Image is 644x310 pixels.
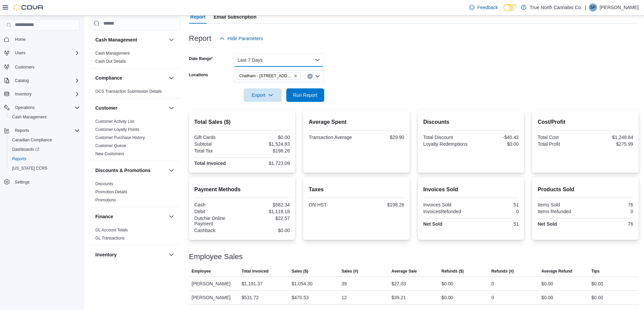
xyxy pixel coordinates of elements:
div: Loyalty Redemptions [423,141,470,147]
div: Total Tax [194,148,241,153]
button: Cash Management [95,36,166,43]
a: GL Transactions [95,236,125,241]
div: 0 [587,209,633,214]
span: Report [190,10,206,24]
div: 76 [587,202,633,207]
div: $1,248.84 [587,135,633,140]
span: Dashboards [9,145,80,153]
div: $0.00 [541,280,553,288]
a: Customer Queue [95,143,126,148]
a: Promotions [95,198,116,202]
a: Cash Management [95,51,129,56]
div: $0.00 [442,293,453,302]
a: Customers [12,63,37,71]
div: 39 [341,280,347,288]
div: Transaction Average [309,135,355,140]
h3: Compliance [95,75,122,81]
a: Settings [12,178,32,186]
h2: Products Sold [538,186,633,194]
span: Average Refund [541,269,572,274]
span: Canadian Compliance [9,136,80,144]
h2: Discounts [423,118,519,126]
div: Total Profit [538,141,584,147]
span: Total Invoiced [242,269,269,274]
h2: Cost/Profit [538,118,633,126]
span: Users [12,49,80,57]
div: $470.53 [291,293,309,302]
button: Catalog [1,76,82,85]
span: Reports [15,128,29,133]
span: Export [248,88,278,102]
div: $198.26 [358,202,404,207]
a: Discounts [95,181,113,186]
button: Hide Parameters [217,32,266,45]
div: Compliance [90,87,181,98]
h2: Total Sales ($) [194,118,290,126]
div: -$40.42 [472,135,519,140]
button: Users [1,48,82,58]
h3: Finance [95,213,113,220]
div: 0 [492,293,494,302]
button: Cash Management [7,112,82,122]
div: Invoices Sold [423,202,470,207]
span: Discounts [95,181,113,187]
div: $531.72 [242,293,259,302]
span: New Customers [95,151,124,157]
button: Reports [12,126,32,135]
h3: Customer [95,105,117,111]
button: Inventory [95,251,166,258]
div: $0.00 [243,135,290,140]
button: Export [244,88,282,102]
span: Reports [9,155,80,163]
div: [PERSON_NAME] [189,277,239,290]
button: Clear input [307,74,313,79]
div: Customer [90,117,181,161]
a: [US_STATE] CCRS [9,164,50,172]
span: Canadian Compliance [12,137,52,143]
a: Customer Loyalty Points [95,127,139,132]
button: Users [12,49,28,57]
span: Customer Queue [95,143,126,148]
h3: Inventory [95,251,117,258]
button: Inventory [1,89,82,99]
div: $1,118.18 [243,209,290,214]
strong: Net Sold [423,221,443,227]
button: Home [1,34,82,44]
button: Canadian Compliance [7,135,82,145]
div: $1,723.09 [243,161,290,166]
div: $0.00 [243,228,290,233]
div: $582.34 [243,202,290,207]
div: $275.99 [587,141,633,147]
a: OCS Transaction Submission Details [95,89,162,94]
button: [US_STATE] CCRS [7,164,82,173]
div: 0 [492,280,494,288]
a: Promotion Details [95,190,127,194]
button: Compliance [167,74,175,82]
button: Finance [167,213,175,221]
h2: Payment Methods [194,186,290,194]
button: Inventory [12,90,34,98]
h3: Employee Sales [189,253,243,261]
span: Washington CCRS [9,164,80,172]
span: Cash Management [12,114,46,120]
span: Dashboards [12,147,39,152]
span: Catalog [15,78,29,83]
button: Compliance [95,75,166,81]
div: [PERSON_NAME] [189,291,239,304]
div: $0.00 [541,293,553,302]
a: Feedback [467,1,501,14]
span: Chatham - 85 King St W [236,72,301,80]
div: 76 [587,221,633,227]
button: Customers [1,62,82,72]
button: Customer [95,105,166,111]
div: Items Refunded [538,209,584,214]
div: 12 [341,293,347,302]
span: SP [590,3,596,11]
span: Settings [12,178,80,186]
span: Operations [12,104,80,112]
button: Settings [1,177,82,187]
h3: Cash Management [95,36,137,43]
div: $0.00 [472,141,519,147]
div: Total Discount [423,135,470,140]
